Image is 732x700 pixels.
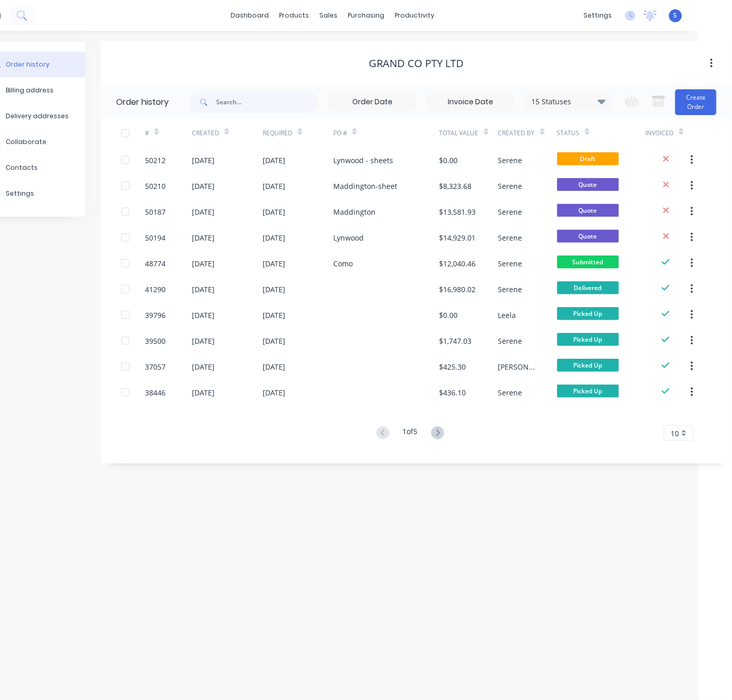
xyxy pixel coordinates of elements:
div: [DATE] [263,310,285,321]
div: 41290 [145,284,166,295]
span: Quote [557,230,619,243]
span: Picked Up [557,333,619,346]
div: $425.30 [440,361,466,372]
div: PO # [333,119,440,147]
div: Settings [6,189,34,198]
div: Lynwood - sheets [333,155,393,166]
div: # [145,119,192,147]
div: 37057 [145,361,166,372]
div: 15 Statuses [525,96,612,107]
div: $14,929.01 [440,232,476,243]
div: Status [557,119,645,147]
div: purchasing [343,8,389,23]
div: Lynwood [333,232,364,243]
span: Delivered [557,281,619,294]
span: S [674,11,677,20]
input: Search... [216,92,318,113]
span: Quote [557,178,619,191]
div: Created By [498,129,535,138]
div: [DATE] [192,232,215,243]
div: [DATE] [192,361,215,372]
div: Grand Co Pty Ltd [369,57,464,70]
div: Contacts [6,163,38,172]
div: [DATE] [263,361,285,372]
div: Billing address [6,86,54,95]
div: Maddington [333,206,376,217]
div: 1 of 5 [403,426,418,441]
div: Serene [498,336,523,346]
div: Created [192,119,263,147]
button: Create Order [675,89,717,115]
div: [DATE] [263,336,285,346]
div: 39500 [145,336,166,346]
div: [DATE] [192,284,215,295]
div: [DATE] [192,310,215,321]
div: $1,747.03 [440,336,472,346]
div: Collaborate [6,137,46,147]
div: Created [192,129,219,138]
div: Serene [498,232,523,243]
div: $8,323.68 [440,181,472,192]
div: Serene [498,387,523,398]
div: [DATE] [192,387,215,398]
div: [PERSON_NAME] [498,361,536,372]
div: Order history [6,60,50,69]
div: productivity [389,8,440,23]
div: Serene [498,181,523,192]
div: Invoiced [645,129,674,138]
input: Order Date [329,94,416,110]
div: [DATE] [263,284,285,295]
div: PO # [333,129,347,138]
div: [DATE] [192,155,215,166]
div: [DATE] [192,258,215,269]
div: $12,040.46 [440,258,476,269]
div: Serene [498,284,523,295]
div: 39796 [145,310,166,321]
div: 50210 [145,181,166,192]
div: Total Value [440,119,498,147]
div: [DATE] [263,232,285,243]
div: [DATE] [263,155,285,166]
span: 10 [671,428,679,439]
span: Picked Up [557,385,619,397]
div: products [274,8,314,23]
div: Como [333,258,353,269]
div: 50194 [145,232,166,243]
div: Maddington-sheet [333,181,397,192]
div: [DATE] [263,258,285,269]
div: 50212 [145,155,166,166]
div: Serene [498,258,523,269]
div: 50187 [145,206,166,217]
div: Order history [116,96,169,108]
div: Serene [498,206,523,217]
span: Submitted [557,256,619,268]
div: sales [314,8,343,23]
div: [DATE] [263,206,285,217]
span: Picked Up [557,307,619,320]
span: Picked Up [557,359,619,372]
input: Invoice Date [427,94,514,110]
div: settings [578,8,617,23]
a: dashboard [225,8,274,23]
div: Serene [498,155,523,166]
div: 38446 [145,387,166,398]
div: Required [263,129,292,138]
div: $16,980.02 [440,284,476,295]
div: Required [263,119,333,147]
div: # [145,129,149,138]
div: $0.00 [440,310,458,321]
div: Delivery addresses [6,112,69,121]
div: [DATE] [192,181,215,192]
div: $436.10 [440,387,466,398]
div: Created By [498,119,557,147]
div: Leela [498,310,516,321]
div: [DATE] [263,181,285,192]
div: 48774 [145,258,166,269]
div: $0.00 [440,155,458,166]
div: $13,581.93 [440,206,476,217]
div: [DATE] [192,206,215,217]
span: Draft [557,152,619,165]
span: Quote [557,204,619,217]
div: Total Value [440,129,479,138]
div: [DATE] [192,336,215,346]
